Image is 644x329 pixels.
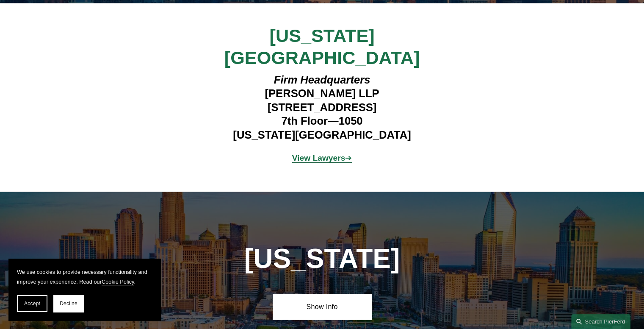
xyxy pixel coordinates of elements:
[17,295,47,312] button: Accept
[24,301,40,307] span: Accept
[102,279,134,285] a: Cookie Policy
[60,301,77,307] span: Decline
[273,294,371,320] a: Show Info
[274,74,370,86] em: Firm Headquarters
[292,153,345,162] strong: View Lawyers
[8,259,161,321] section: Cookie banner
[571,314,630,329] a: Search this site
[199,243,445,274] h1: [US_STATE]
[199,73,445,142] h4: [PERSON_NAME] LLP [STREET_ADDRESS] 7th Floor—1050 [US_STATE][GEOGRAPHIC_DATA]
[53,295,84,312] button: Decline
[224,25,420,68] span: [US_STATE][GEOGRAPHIC_DATA]
[292,153,352,162] span: ➔
[292,153,352,162] a: View Lawyers➔
[17,267,152,287] p: We use cookies to provide necessary functionality and improve your experience. Read our .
